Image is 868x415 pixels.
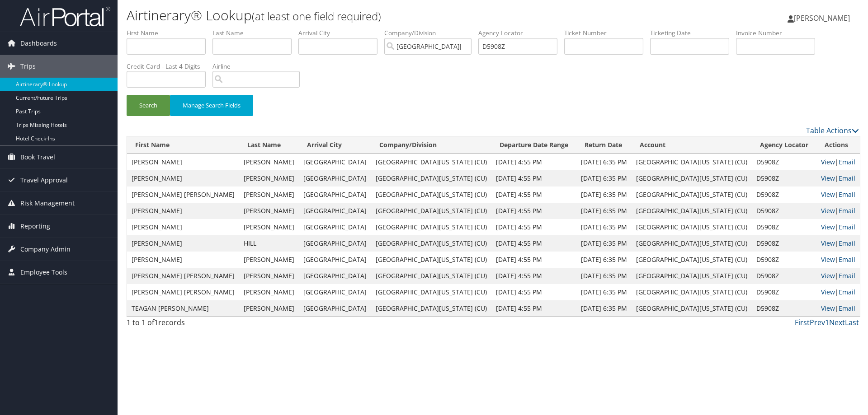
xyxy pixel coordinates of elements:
[20,192,75,214] span: Risk Management
[816,252,860,268] td: |
[752,252,816,268] td: D5908Z
[825,317,829,327] a: 1
[839,190,855,199] a: Email
[371,219,491,235] td: [GEOGRAPHIC_DATA][US_STATE] (CU)
[371,284,491,300] td: [GEOGRAPHIC_DATA][US_STATE] (CU)
[127,300,239,317] td: TEAGAN [PERSON_NAME]
[299,235,371,252] td: [GEOGRAPHIC_DATA]
[839,271,855,280] a: Email
[632,300,752,317] td: [GEOGRAPHIC_DATA][US_STATE] (CU)
[839,223,855,231] a: Email
[491,284,576,300] td: [DATE] 4:55 PM
[170,95,253,116] button: Manage Search Fields
[212,28,298,37] label: Last Name
[839,255,855,264] a: Email
[816,300,860,317] td: |
[127,62,212,71] label: Credit Card - Last 4 Digits
[829,317,845,327] a: Next
[299,219,371,235] td: [GEOGRAPHIC_DATA]
[127,203,239,219] td: [PERSON_NAME]
[576,170,632,187] td: [DATE] 6:35 PM
[632,219,752,235] td: [GEOGRAPHIC_DATA][US_STATE] (CU)
[788,5,859,32] a: [PERSON_NAME]
[371,154,491,170] td: [GEOGRAPHIC_DATA][US_STATE] (CU)
[752,235,816,252] td: D5908Z
[20,146,55,168] span: Book Travel
[127,219,239,235] td: [PERSON_NAME]
[20,6,110,27] img: airportal-logo.png
[299,284,371,300] td: [GEOGRAPHIC_DATA]
[839,158,855,166] a: Email
[839,288,855,296] a: Email
[632,235,752,252] td: [GEOGRAPHIC_DATA][US_STATE] (CU)
[20,238,71,261] span: Company Admin
[752,187,816,203] td: D5908Z
[299,187,371,203] td: [GEOGRAPHIC_DATA]
[299,252,371,268] td: [GEOGRAPHIC_DATA]
[127,154,239,170] td: [PERSON_NAME]
[632,268,752,284] td: [GEOGRAPHIC_DATA][US_STATE] (CU)
[491,252,576,268] td: [DATE] 4:55 PM
[576,154,632,170] td: [DATE] 6:35 PM
[576,284,632,300] td: [DATE] 6:35 PM
[478,28,564,37] label: Agency Locator
[20,215,50,238] span: Reporting
[632,203,752,219] td: [GEOGRAPHIC_DATA][US_STATE] (CU)
[821,174,835,182] a: View
[299,268,371,284] td: [GEOGRAPHIC_DATA]
[239,136,299,154] th: Last Name: activate to sort column ascending
[576,136,632,154] th: Return Date: activate to sort column ascending
[576,219,632,235] td: [DATE] 6:35 PM
[632,252,752,268] td: [GEOGRAPHIC_DATA][US_STATE] (CU)
[239,219,299,235] td: [PERSON_NAME]
[839,304,855,312] a: Email
[632,154,752,170] td: [GEOGRAPHIC_DATA][US_STATE] (CU)
[239,252,299,268] td: [PERSON_NAME]
[491,154,576,170] td: [DATE] 4:55 PM
[384,28,478,37] label: Company/Division
[839,206,855,215] a: Email
[20,169,68,191] span: Travel Approval
[752,203,816,219] td: D5908Z
[299,300,371,317] td: [GEOGRAPHIC_DATA]
[127,95,170,116] button: Search
[491,235,576,252] td: [DATE] 4:55 PM
[752,170,816,187] td: D5908Z
[632,136,752,154] th: Account: activate to sort column ascending
[239,300,299,317] td: [PERSON_NAME]
[821,223,835,231] a: View
[821,158,835,166] a: View
[576,252,632,268] td: [DATE] 6:35 PM
[299,136,371,154] th: Arrival City: activate to sort column ascending
[816,187,860,203] td: |
[816,284,860,300] td: |
[576,235,632,252] td: [DATE] 6:35 PM
[650,28,736,37] label: Ticketing Date
[127,235,239,252] td: [PERSON_NAME]
[736,28,822,37] label: Invoice Number
[491,170,576,187] td: [DATE] 4:55 PM
[821,288,835,296] a: View
[127,317,300,332] div: 1 to 1 of records
[821,239,835,247] a: View
[839,239,855,247] a: Email
[239,235,299,252] td: HILL
[212,62,307,71] label: Airline
[239,170,299,187] td: [PERSON_NAME]
[298,28,384,37] label: Arrival City
[845,317,859,327] a: Last
[632,187,752,203] td: [GEOGRAPHIC_DATA][US_STATE] (CU)
[371,300,491,317] td: [GEOGRAPHIC_DATA][US_STATE] (CU)
[239,154,299,170] td: [PERSON_NAME]
[491,300,576,317] td: [DATE] 4:55 PM
[299,154,371,170] td: [GEOGRAPHIC_DATA]
[795,317,810,327] a: First
[20,261,67,284] span: Employee Tools
[371,203,491,219] td: [GEOGRAPHIC_DATA][US_STATE] (CU)
[491,219,576,235] td: [DATE] 4:55 PM
[752,300,816,317] td: D5908Z
[239,268,299,284] td: [PERSON_NAME]
[752,284,816,300] td: D5908Z
[371,235,491,252] td: [GEOGRAPHIC_DATA][US_STATE] (CU)
[299,170,371,187] td: [GEOGRAPHIC_DATA]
